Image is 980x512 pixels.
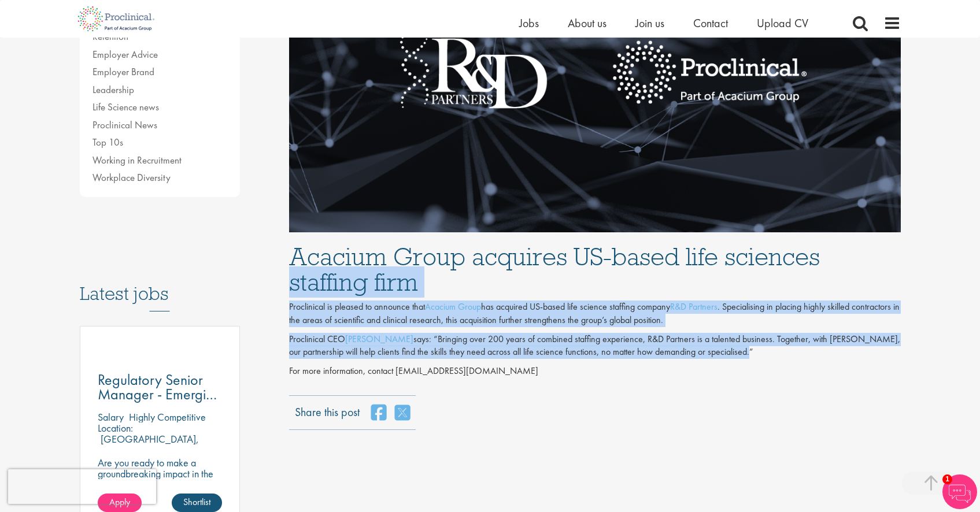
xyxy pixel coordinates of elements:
span: Salary [98,410,124,424]
a: Contact [693,16,728,31]
span: Regulatory Senior Manager - Emerging Markets [98,370,221,418]
a: R&D Partners [670,300,718,313]
a: Workplace Diversity [93,171,171,184]
a: share on twitter [395,404,410,421]
p: [GEOGRAPHIC_DATA], [GEOGRAPHIC_DATA] [98,432,199,457]
img: Chatbot [942,474,977,509]
p: Proclinical CEO says: “Bringing over 200 years of combined staffing experience, R&D Partners is a... [289,333,901,359]
a: share on facebook [371,404,386,421]
a: About us [568,16,607,31]
h1: Acacium Group acquires US-based life sciences staffing firm [289,244,901,295]
a: Acacium Group [425,300,481,313]
a: Leadership [93,83,134,96]
a: Life Science news [93,101,159,113]
span: Location: [98,421,133,435]
p: Proclinical is pleased to announce that has acquired US-based life science staffing company . Spe... [289,300,901,327]
a: Upload CV [757,16,808,31]
a: Employer Advice [93,48,158,61]
p: For more information, contact [EMAIL_ADDRESS][DOMAIN_NAME] [289,365,901,378]
a: [PERSON_NAME] [345,333,413,345]
a: Regulatory Senior Manager - Emerging Markets [98,373,223,402]
a: Working in Recruitment [93,154,182,166]
a: Proclinical News [93,118,157,131]
span: Apply [109,496,130,508]
span: 1 [942,474,952,484]
iframe: reCAPTCHA [8,469,156,504]
a: Top 10s [93,136,123,149]
a: Join us [635,16,664,31]
a: Shortlist [172,494,222,512]
p: Highly Competitive [129,410,206,424]
a: Employer Brand [93,65,154,78]
label: Share this post [295,404,360,412]
h3: Latest jobs [80,255,241,311]
a: Jobs [519,16,539,31]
